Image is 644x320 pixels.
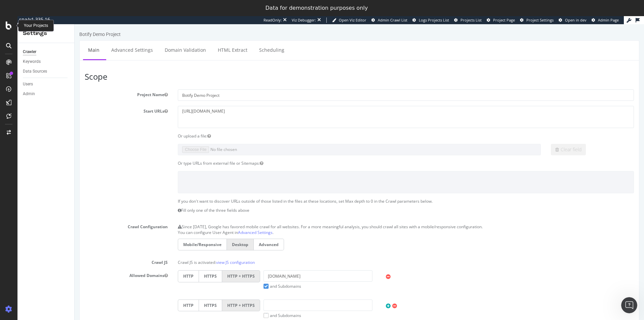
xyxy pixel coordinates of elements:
a: Project Settings [520,17,554,23]
a: Crawler [23,48,70,55]
span: Projects List [460,17,482,23]
iframe: Intercom live chat [621,297,637,313]
label: Desktop [152,214,179,226]
label: HTTPS [124,275,148,287]
a: Domain Validation [85,16,136,35]
div: Users [23,81,33,88]
div: spa/v1.335.16 [17,16,50,23]
label: and Subdomains [189,259,227,265]
textarea: [URL][DOMAIN_NAME] [103,82,559,104]
label: Mobile/Responsive [103,214,152,226]
p: Since [DATE], Google has favored mobile crawl for all websites. For a more meaningful analysis, y... [103,197,559,205]
label: Blacklisted Domains [5,309,98,317]
span: Open Viz Editor [339,17,366,23]
span: Admin Page [598,17,619,23]
div: Data Sources [23,68,47,75]
a: Advanced Settings [32,16,83,35]
div: Your Projects [24,23,48,29]
a: spa/v1.335.16 [17,16,50,24]
span: Project Page [493,17,515,23]
label: and Subdomains [189,288,227,294]
span: Admin Crawl List [378,17,407,23]
div: Data for demonstration purposes only [266,5,368,11]
a: Admin Page [592,17,619,23]
label: Crawl Configuration [5,197,98,205]
label: Project Name [5,65,98,73]
a: Open Viz Editor [332,17,366,23]
a: Open in dev [559,17,587,23]
div: Settings [23,30,69,37]
button: Blacklisted Domains [90,312,93,317]
label: Start URLs [5,82,98,90]
div: Or upload a file: [98,109,564,115]
button: Start URLs [90,84,93,90]
label: Advanced [179,214,209,226]
button: Allowed Domains [90,248,93,254]
span: Logs Projects List [419,17,449,23]
p: Fill only one of the three fields above [103,183,559,189]
div: Admin [23,90,35,97]
label: HTTP + HTTPS [148,246,186,258]
a: view JS configuration [142,235,180,241]
div: Or type URLs from external file or Sitemaps: [98,136,564,142]
a: Projects List [454,17,482,23]
a: Keywords [23,58,70,65]
a: Scheduling [179,16,215,35]
div: ReadOnly: [264,17,282,23]
label: HTTP [103,246,124,258]
a: Logs Projects List [412,17,449,23]
h3: Scope [10,48,559,57]
label: HTTPS [124,246,148,258]
a: Project Page [487,17,515,23]
span: Project Settings [526,17,554,23]
button: Project Name [90,68,93,73]
a: Admin [23,90,70,97]
a: Admin Crawl List [371,17,407,23]
label: HTTP [103,275,124,287]
p: If you don't want to discover URLs outside of those listed in the files at these locations, set M... [103,174,559,180]
p: You can configure User Agent in . [103,205,559,211]
label: Allowed Domains [5,246,98,254]
a: Users [23,81,70,88]
p: Crawl JS is activated: [103,233,559,241]
label: HTTP + HTTPS [148,275,186,287]
span: Open in dev [565,17,587,23]
a: HTML Extract [138,16,178,35]
div: Keywords [23,58,41,65]
div: Crawler [23,48,36,55]
a: Main [8,16,30,35]
label: Crawl JS [5,233,98,241]
a: Data Sources [23,68,70,75]
div: Botify Demo Project [5,7,46,13]
a: Advanced Settings [163,205,198,211]
div: Viz Debugger: [292,17,316,23]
